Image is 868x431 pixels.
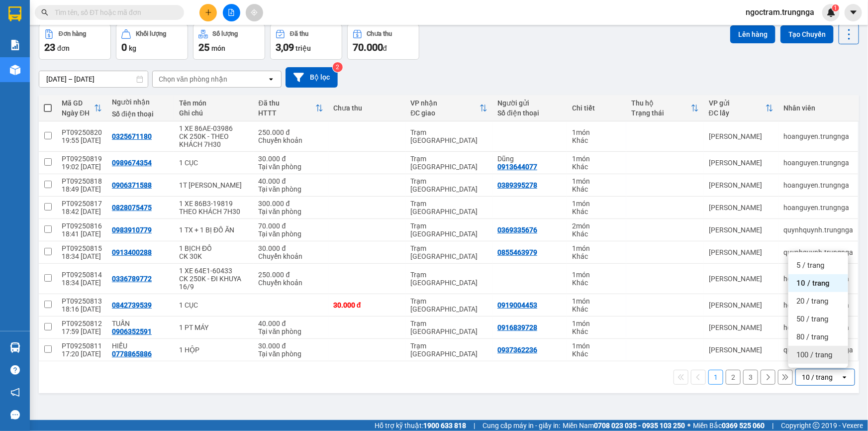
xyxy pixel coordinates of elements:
span: Hỗ trợ kỹ thuật: [375,420,466,431]
div: 18:49 [DATE] [62,185,102,193]
div: quynhquynh.trungnga [783,346,853,354]
button: caret-down [845,4,862,21]
span: aim [251,9,258,16]
div: PT09250815 [62,244,102,252]
div: Số điện thoại [497,109,562,117]
div: Khác [572,163,621,171]
div: Khác [572,350,621,358]
div: Tại văn phòng [259,208,323,215]
div: PT09250817 [62,200,102,208]
div: [PERSON_NAME] [709,346,773,354]
div: 1 món [572,244,621,252]
span: | [474,420,475,431]
span: | [772,420,773,431]
span: Cung cấp máy in - giấy in: [482,420,560,431]
div: Người nhận [112,98,169,106]
div: 1 món [572,342,621,350]
div: 250.000 đ [259,271,323,279]
div: Trạm [GEOGRAPHIC_DATA] [411,155,488,171]
div: Trạm [GEOGRAPHIC_DATA] [411,297,488,313]
span: 10 / trang [796,278,830,288]
div: 18:41 [DATE] [62,230,102,238]
button: Đã thu3,09 triệu [270,24,342,60]
div: Khác [572,230,621,238]
span: 1 [834,4,837,11]
div: hoanguyen.trungnga [783,132,853,140]
button: Số lượng25món [193,24,265,60]
th: Toggle SortBy [57,95,107,121]
button: Khối lượng0kg [116,24,188,60]
span: copyright [813,422,820,429]
div: Trạm [GEOGRAPHIC_DATA] [411,200,488,215]
div: quynhquynh.trungnga [783,248,853,256]
div: Chưa thu [333,104,401,112]
div: 0913644077 [497,163,537,171]
span: 3,09 [276,41,294,53]
img: warehouse-icon [10,65,20,75]
div: 10 / trang [802,372,833,382]
div: Trạm [GEOGRAPHIC_DATA] [411,177,488,193]
div: 0906371588 [112,181,152,189]
div: 0842739539 [112,301,152,309]
span: caret-down [849,8,858,17]
sup: 1 [832,4,839,11]
div: 0919004453 [497,301,537,309]
div: 1 XE 86AE-03986 [179,124,248,132]
div: Tại văn phòng [259,327,323,335]
button: file-add [223,4,240,21]
span: 5 / trang [796,260,824,270]
div: 0937362236 [497,346,537,354]
div: Chuyển khoản [259,252,323,260]
span: triệu [295,44,311,52]
div: Dũng [497,155,562,163]
div: Tại văn phòng [259,185,323,193]
div: 0916839728 [497,323,537,331]
th: Toggle SortBy [406,95,493,121]
div: 300.000 đ [259,200,323,208]
div: Khối lượng [136,30,166,37]
div: 0983910779 [112,226,152,234]
div: 0336789772 [112,275,152,283]
div: [PERSON_NAME] [709,159,773,167]
button: 3 [743,370,758,385]
img: icon-new-feature [827,8,836,17]
div: 1 TX + 1 BỊ ĐỒ ĂN [179,226,248,234]
div: hoanguyen.trungnga [783,275,853,283]
div: [PERSON_NAME] [709,323,773,331]
div: 1 món [572,200,621,208]
span: question-circle [10,365,20,375]
div: 1 món [572,320,621,327]
div: hoanguyen.trungnga [783,159,853,167]
div: 40.000 đ [259,320,323,327]
div: Số lượng [213,30,238,37]
span: 25 [198,41,209,53]
div: Khác [572,279,621,287]
div: 17:59 [DATE] [62,327,102,335]
img: warehouse-icon [10,342,20,353]
img: solution-icon [10,40,20,50]
div: 0989674354 [112,159,152,167]
div: 17:20 [DATE] [62,350,102,358]
div: Khác [572,327,621,335]
div: hoanguyen.trungnga [783,323,853,331]
button: 2 [726,370,741,385]
button: Đơn hàng23đơn [39,24,111,60]
div: PT09250813 [62,297,102,305]
div: 1 món [572,271,621,279]
div: Người gửi [497,99,562,107]
div: 18:42 [DATE] [62,208,102,215]
div: 40.000 đ [259,177,323,185]
div: ĐC giao [411,109,480,117]
div: PT09250819 [62,155,102,163]
div: 250.000 đ [259,128,323,136]
span: search [41,9,48,16]
div: 1 món [572,177,621,185]
button: plus [199,4,217,21]
div: 1T THANH LONG [179,181,248,189]
div: Trạm [GEOGRAPHIC_DATA] [411,244,488,260]
div: VP nhận [411,99,480,107]
div: Số điện thoại [112,110,169,118]
div: [PERSON_NAME] [709,301,773,309]
span: Miền Bắc [693,420,765,431]
span: 50 / trang [796,314,828,324]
